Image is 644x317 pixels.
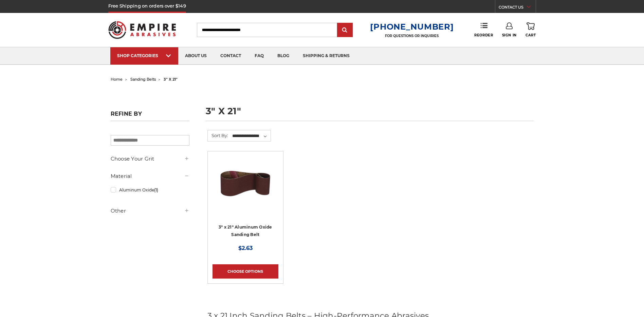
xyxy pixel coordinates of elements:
a: [PHONE_NUMBER] [370,22,454,32]
label: Sort By: [208,130,228,140]
p: FOR QUESTIONS OR INQUIRIES [370,34,454,38]
img: Empire Abrasives [108,17,176,43]
span: (1) [154,187,158,193]
a: Reorder [474,22,493,37]
span: Sign In [502,33,517,37]
a: blog [271,47,296,65]
span: Cart [526,33,536,37]
h5: Other [111,207,189,215]
span: $2.63 [238,245,253,251]
h5: Material [111,172,189,180]
h5: Refine by [111,111,189,121]
a: Cart [526,22,536,37]
input: Submit [338,23,352,37]
a: home [111,77,123,82]
a: faq [248,47,271,65]
a: Aluminum Oxide [111,184,189,196]
h5: Choose Your Grit [111,155,189,163]
select: Sort By: [231,131,271,141]
div: SHOP CATEGORIES [117,53,171,58]
span: 3" x 21" [164,77,178,82]
a: CONTACT US [499,3,536,13]
a: about us [178,47,214,65]
a: shipping & returns [296,47,356,65]
h1: 3" x 21" [206,106,534,121]
a: sanding belts [130,77,156,82]
a: 3" x 21" Aluminum Oxide Sanding Belt [213,156,278,222]
img: 3" x 21" Aluminum Oxide Sanding Belt [218,156,273,211]
span: Reorder [474,33,493,37]
a: Choose Options [213,264,278,279]
a: contact [214,47,248,65]
a: 3" x 21" Aluminum Oxide Sanding Belt [219,224,272,237]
